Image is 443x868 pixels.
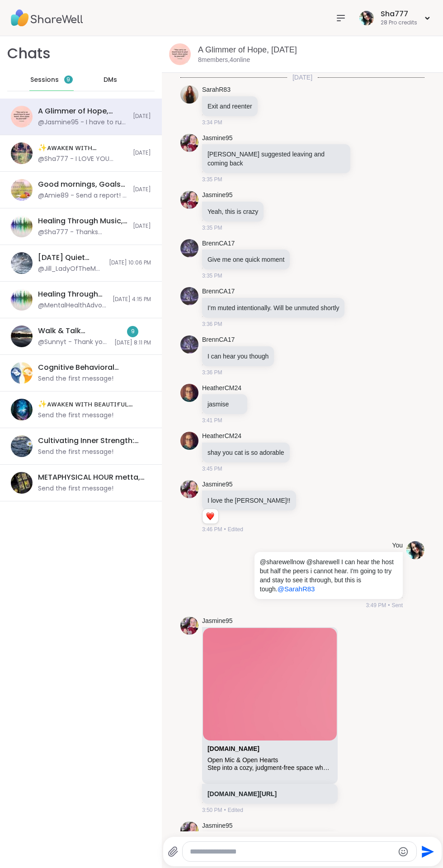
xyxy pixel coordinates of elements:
span: [DATE] [133,186,151,193]
p: Give me one quick moment [207,255,284,264]
span: 3:41 PM [202,416,222,425]
span: Sent [391,601,403,609]
img: Walk & Talk evening pop up, Sep 05 [11,325,33,347]
a: BrennCA17 [202,287,235,296]
a: Jasmine95 [202,480,233,489]
span: DMs [104,75,117,85]
button: Send [417,841,437,862]
div: Cognitive Behavioral Coaching: Shifting Self-Talk, [DATE] [38,363,146,373]
div: @Sunnyt - Thank you for your kindness and understanding and patience. [38,338,109,347]
p: shay you cat is so adorable [207,448,284,457]
img: https://sharewell-space-live.sfo3.digitaloceanspaces.com/user-generated/2b4fa20f-2a21-4975-8c80-8... [406,541,424,559]
img: Healing Through Music, Sep 05 [11,216,33,237]
h4: You [392,541,403,550]
img: Healing Through Music, Sep 07 [11,289,33,311]
a: [DOMAIN_NAME][URL] [207,790,277,797]
img: A Glimmer of Hope, Sep 08 [169,43,191,65]
p: I love the [PERSON_NAME]!! [207,496,291,505]
img: ✨ᴀᴡᴀᴋᴇɴ ᴡɪᴛʜ ʙᴇᴀᴜᴛɪғᴜʟ sᴏᴜʟs 200thSession, Sep 09 [11,399,33,420]
span: 3:46 PM [202,525,222,533]
p: Exit and reenter [207,102,252,111]
img: https://sharewell-space-live.sfo3.digitaloceanspaces.com/user-generated/ca5ffa78-35f0-4e6d-8456-7... [180,287,198,305]
div: Reaction list [203,509,218,524]
div: Send the first message! [38,448,113,457]
div: [DATE] Quiet Night Body Doubling, [DATE] [38,253,104,263]
a: HeatherCM24 [202,432,241,441]
a: Jasmine95 [202,617,233,626]
a: BrennCA17 [202,239,235,248]
div: A Glimmer of Hope, [DATE] [38,106,127,116]
div: Send the first message! [38,374,113,383]
a: A Glimmer of Hope, [DATE] [198,45,297,54]
div: @Sha777 - I LOVE YOU @[PERSON_NAME] @[PERSON_NAME] @Suze03 @[PERSON_NAME] @Steven6560 @Dave76 @ir... [38,155,127,164]
p: I’m muted intentionally. Will be unmuted shortly [207,303,339,312]
button: Emoji picker [398,846,409,857]
img: METAPHYSICAL HOUR metta, Sep 07 [11,472,33,494]
img: Good mornings, Goals and Gratitude's , Sep 08 [11,179,33,201]
span: @SarahR83 [278,585,315,593]
div: Walk & Talk evening pop up, [DATE] [38,326,109,336]
span: 3:50 PM [202,806,222,814]
div: Open Mic & Open Hearts [207,756,332,764]
img: https://sharewell-space-live.sfo3.digitaloceanspaces.com/user-generated/0c3f25b2-e4be-4605-90b8-c... [180,821,198,840]
span: [DATE] [133,149,151,157]
a: Jasmine95 [202,191,233,200]
div: Send the first message! [38,411,113,420]
span: • [224,806,226,814]
div: @MentalHealthAdvocate - Okay,I can wait another 5 mins [38,301,107,310]
span: Sessions [30,75,59,85]
span: 3:35 PM [202,272,222,280]
span: Edited [228,525,243,533]
img: https://sharewell-space-live.sfo3.digitaloceanspaces.com/user-generated/0c3f25b2-e4be-4605-90b8-c... [180,191,198,209]
span: 3:35 PM [202,175,222,184]
span: 3:49 PM [366,601,386,609]
span: Edited [228,806,243,814]
span: [DATE] [133,113,151,120]
img: https://sharewell-space-live.sfo3.digitaloceanspaces.com/user-generated/0c3f25b2-e4be-4605-90b8-c... [180,480,198,498]
a: Attachment [207,745,259,752]
img: https://sharewell-space-live.sfo3.digitaloceanspaces.com/user-generated/d3b3915b-57de-409c-870d-d... [180,432,198,450]
span: • [224,525,226,533]
div: Good mornings, Goals and Gratitude's , [DATE] [38,179,127,189]
span: [DATE] [133,222,151,230]
img: https://sharewell-space-live.sfo3.digitaloceanspaces.com/user-generated/0c3f25b2-e4be-4605-90b8-c... [180,617,198,635]
a: HeatherCM24 [202,384,241,393]
span: 3:36 PM [202,368,222,377]
div: Healing Through Music, [DATE] [38,216,127,226]
button: Reactions: love [205,513,215,520]
img: https://sharewell-space-live.sfo3.digitaloceanspaces.com/user-generated/d3b3915b-57de-409c-870d-d... [180,384,198,402]
span: [DATE] 4:15 PM [113,296,151,303]
span: [DATE] 10:06 PM [109,259,151,267]
span: 3:45 PM [202,465,222,473]
img: https://sharewell-space-live.sfo3.digitaloceanspaces.com/user-generated/0c3f25b2-e4be-4605-90b8-c... [180,134,198,152]
span: [DATE] 8:11 PM [114,339,151,347]
p: jasmise [207,400,242,409]
span: 3:36 PM [202,320,222,328]
img: Cultivating Inner Strength: Emotional Regulation, Sep 09 [11,435,33,457]
p: [PERSON_NAME] suggested leaving and coming back [207,150,345,168]
img: A Glimmer of Hope, Sep 08 [11,106,33,127]
div: @Amie89 - Send a report! It has been happening for 3 days for me! Try not to let your anxiety win... [38,191,127,200]
div: Send the first message! [38,484,113,493]
div: @Jill_LadyOfTheMountain - Goodnight Everyone! [38,264,104,274]
div: ✨ᴀᴡᴀᴋᴇɴ ᴡɪᴛʜ ʙᴇᴀᴜᴛɪғᴜʟ sᴏᴜʟs 200thSession, [DATE] [38,399,146,409]
div: @Jasmine95 - I have to run. Thank you for the session! [38,118,127,127]
a: SarahR83 [202,85,231,94]
img: Open Mic & Open Hearts [203,628,337,741]
div: ✨ᴀᴡᴀᴋᴇɴ ᴡɪᴛʜ ʙᴇᴀᴜᴛɪғᴜʟ sᴏᴜʟs✨, [DATE] [38,143,127,153]
a: Jasmine95 [202,821,233,830]
img: ✨ᴀᴡᴀᴋᴇɴ ᴡɪᴛʜ ʙᴇᴀᴜᴛɪғᴜʟ sᴏᴜʟs✨, Sep 07 [11,142,33,164]
h1: Chats [7,43,51,64]
img: ShareWell Nav Logo [11,2,83,34]
p: 8 members, 4 online [198,56,250,65]
img: Cognitive Behavioral Coaching: Shifting Self-Talk, Sep 09 [11,362,33,384]
span: 3:35 PM [202,224,222,232]
img: Sunday Quiet Night Body Doubling, Sep 07 [11,252,33,274]
div: Step into a cozy, judgment-free space where creativity and connection come alive! This is your ch... [207,764,332,772]
img: https://sharewell-space-live.sfo3.digitaloceanspaces.com/user-generated/ad949235-6f32-41e6-8b9f-9... [180,85,198,104]
div: Sha777 [381,9,417,19]
a: BrennCA17 [202,335,235,344]
div: 9 [127,326,138,337]
img: https://sharewell-space-live.sfo3.digitaloceanspaces.com/user-generated/ca5ffa78-35f0-4e6d-8456-7... [180,239,198,257]
img: https://sharewell-space-live.sfo3.digitaloceanspaces.com/user-generated/ca5ffa78-35f0-4e6d-8456-7... [180,335,198,354]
